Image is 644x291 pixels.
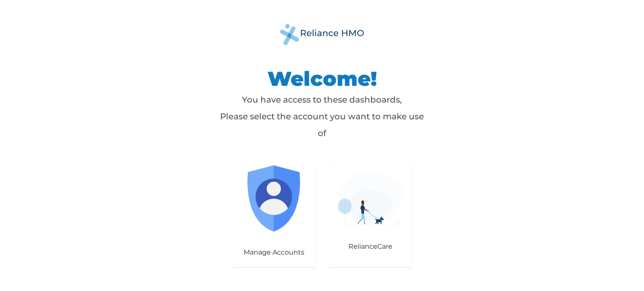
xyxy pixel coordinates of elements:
img: user [241,165,307,232]
img: enrollee [337,171,403,226]
h1: Welcome! [217,66,427,91]
img: RelianceHMO's Logo [280,24,364,45]
p: Manage Accounts [241,248,307,256]
p: You have access to these dashboards, Please select the account you want to make use of [217,91,427,142]
p: RelianceCare [337,242,403,250]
